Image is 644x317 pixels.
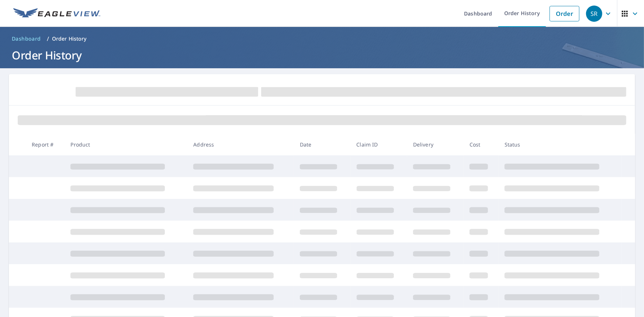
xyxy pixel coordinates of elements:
a: Dashboard [9,33,44,45]
span: Dashboard [12,35,41,42]
p: Order History [52,35,87,42]
nav: breadcrumb [9,33,635,45]
img: EV Logo [13,8,100,19]
th: Delivery [407,134,464,155]
li: / [47,34,49,43]
th: Status [499,134,622,155]
div: SR [586,6,602,22]
th: Product [65,134,187,155]
h1: Order History [9,48,635,63]
th: Claim ID [351,134,407,155]
th: Date [294,134,350,155]
th: Report # [26,134,65,155]
th: Address [187,134,294,155]
a: Order [550,6,579,21]
th: Cost [464,134,499,155]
